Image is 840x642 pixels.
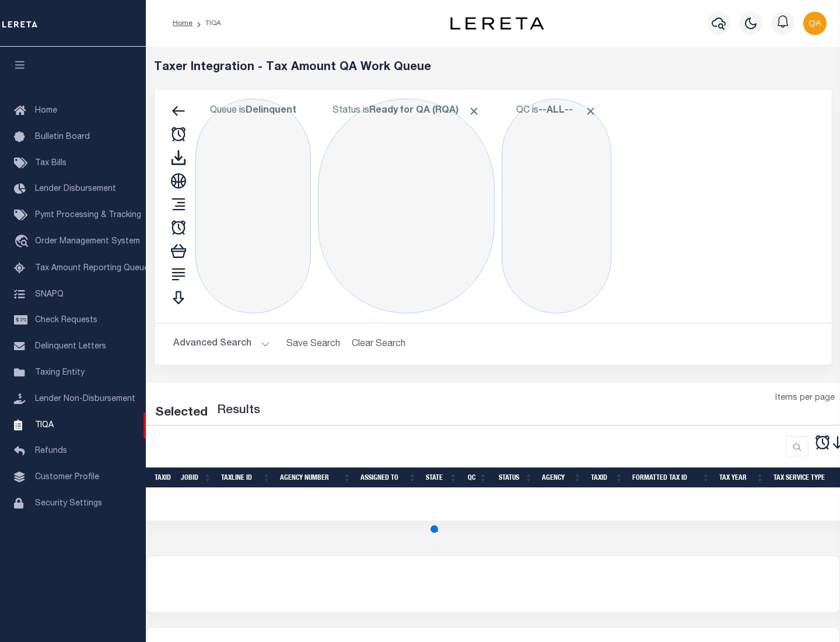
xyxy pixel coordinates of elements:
span: SNAPQ [35,290,64,298]
span: Taxing Entity [35,369,85,377]
li: TIQA [192,18,221,29]
span: Refunds [35,447,67,455]
th: State [421,467,462,488]
span: Check Requests [35,316,97,325]
b: Ready for QA (RQA) [369,106,480,116]
span: TIQA [35,421,54,429]
div: Selected [155,404,208,423]
th: TaxID [150,467,176,488]
h5: Taxer Integration - Tax Amount QA Work Queue [154,61,832,75]
span: Bulletin Board [35,133,90,141]
b: --ALL-- [538,106,573,116]
button: Save Search [279,333,347,355]
span: Items per page [775,392,835,405]
div: Click to Edit [195,99,311,313]
span: Click to Remove [468,105,480,117]
span: Lender Non-Disbursement [35,395,135,403]
th: Status [492,467,537,488]
span: Customer Profile [35,473,99,481]
i: travel_explore [14,235,33,250]
th: TaxLine ID [216,467,275,488]
span: Delinquent Letters [35,343,106,351]
img: logo-dark.svg [450,17,544,30]
th: Assigned To [356,467,421,488]
span: Order Management System [35,238,140,246]
th: QC [462,467,492,488]
button: Advanced Search [173,333,270,355]
div: Click to Edit [502,99,611,313]
th: Agency Number [275,467,356,488]
span: Home [35,107,57,115]
div: Click to Edit [318,99,495,313]
span: Tax Amount Reporting Queue [35,264,149,273]
span: Pymt Processing & Tracking [35,211,141,219]
span: Tax Bills [35,159,66,168]
span: Lender Disbursement [35,185,116,193]
button: Clear Search [347,333,411,355]
a: Home [173,20,192,27]
th: TaxID [586,467,628,488]
b: Delinquent [246,106,296,116]
th: Agency [537,467,586,488]
th: Tax Year [715,467,769,488]
th: JobID [176,467,216,488]
span: Click to Remove [584,105,597,117]
label: Results [217,402,260,420]
th: Formatted Tax ID [628,467,715,488]
img: svg+xml;base64,PHN2ZyB4bWxucz0iaHR0cDovL3d3dy53My5vcmcvMjAwMC9zdmciIHBvaW50ZXItZXZlbnRzPSJub25lIi... [803,12,827,35]
span: Security Settings [35,500,102,508]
